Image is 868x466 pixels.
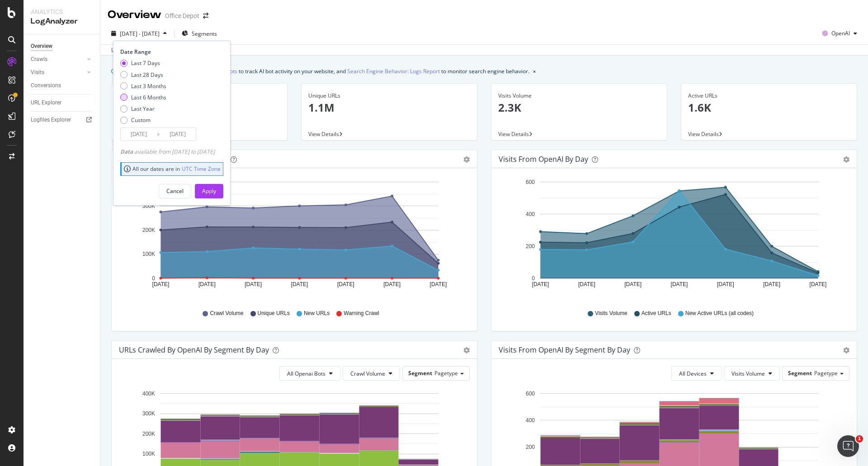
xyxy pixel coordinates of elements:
[430,281,447,287] text: [DATE]
[499,175,846,301] svg: A chart.
[688,100,850,115] p: 1.6K
[843,347,849,353] div: gear
[350,370,385,377] span: Crawl Volume
[287,370,325,377] span: All Openai Bots
[671,366,722,381] button: All Devices
[343,366,400,381] button: Crawl Volume
[843,156,849,163] div: gear
[532,275,535,282] text: 0
[120,71,166,79] div: Last 28 Days
[31,81,61,90] div: Conversions
[31,68,85,77] a: Visits
[142,203,155,209] text: 300K
[463,347,470,353] div: gear
[182,165,221,173] a: UTC Time Zone
[595,310,627,317] span: Visits Volume
[498,92,660,100] div: Visits Volume
[308,92,470,100] div: Unique URLs
[347,66,440,76] a: Search Engine Behavior: Logs Report
[763,281,780,287] text: [DATE]
[337,281,354,287] text: [DATE]
[119,345,269,354] div: URLs Crawled by OpenAI By Segment By Day
[31,55,85,64] a: Crawls
[831,29,850,37] span: OpenAI
[814,369,838,377] span: Pagetype
[810,281,827,287] text: [DATE]
[819,26,861,41] button: OpenAI
[463,156,470,163] div: gear
[111,66,857,76] div: info banner
[31,68,44,77] div: Visits
[788,369,812,377] span: Segment
[526,391,535,397] text: 600
[717,281,734,287] text: [DATE]
[304,310,330,317] span: New URLs
[142,251,155,258] text: 100K
[291,281,308,287] text: [DATE]
[688,92,850,100] div: Active URLs
[731,370,765,377] span: Visits Volume
[383,281,401,287] text: [DATE]
[178,26,221,41] button: Segments
[671,281,688,287] text: [DATE]
[245,281,262,287] text: [DATE]
[160,128,196,141] input: End Date
[279,366,340,381] button: All Openai Bots
[526,417,535,424] text: 400
[498,130,529,138] span: View Details
[344,310,379,317] span: Warning Crawl
[166,187,184,195] div: Cancel
[165,11,199,20] div: Office Depot
[31,42,94,51] a: Overview
[124,165,221,173] div: All our dates are in
[131,94,166,101] div: Last 6 Months
[119,175,467,301] svg: A chart.
[308,100,470,115] p: 1.1M
[642,310,671,317] span: Active URLs
[434,369,458,377] span: Pagetype
[120,59,166,67] div: Last 7 Days
[120,94,166,101] div: Last 6 Months
[498,100,660,115] p: 2.3K
[526,179,535,185] text: 600
[120,105,166,113] div: Last Year
[121,128,157,141] input: Start Date
[142,451,155,457] text: 100K
[195,184,223,198] button: Apply
[724,366,780,381] button: Visits Volume
[131,105,155,113] div: Last Year
[688,130,719,138] span: View Details
[526,444,535,451] text: 200
[120,148,134,155] span: Data
[108,7,161,23] div: Overview
[210,310,243,317] span: Crawl Volume
[152,281,170,287] text: [DATE]
[198,281,216,287] text: [DATE]
[131,82,166,90] div: Last 3 Months
[131,71,163,79] div: Last 28 Days
[142,391,155,397] text: 400K
[120,30,160,38] span: [DATE] - [DATE]
[142,227,155,233] text: 200K
[31,115,71,125] div: Logfiles Explorer
[526,211,535,217] text: 400
[31,115,94,125] a: Logfiles Explorer
[31,7,93,16] div: Analytics
[192,30,217,38] span: Segments
[120,82,166,90] div: Last 3 Months
[624,281,642,287] text: [DATE]
[526,243,535,249] text: 200
[111,46,160,54] div: Last update
[152,275,155,282] text: 0
[499,155,588,164] div: Visits from OpenAI by day
[258,310,290,317] span: Unique URLs
[31,55,47,64] div: Crawls
[31,98,61,108] div: URL Explorer
[531,65,538,78] button: close banner
[679,370,707,377] span: All Devices
[532,281,549,287] text: [DATE]
[308,130,339,138] span: View Details
[108,26,170,41] button: [DATE] - [DATE]
[856,435,863,442] span: 1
